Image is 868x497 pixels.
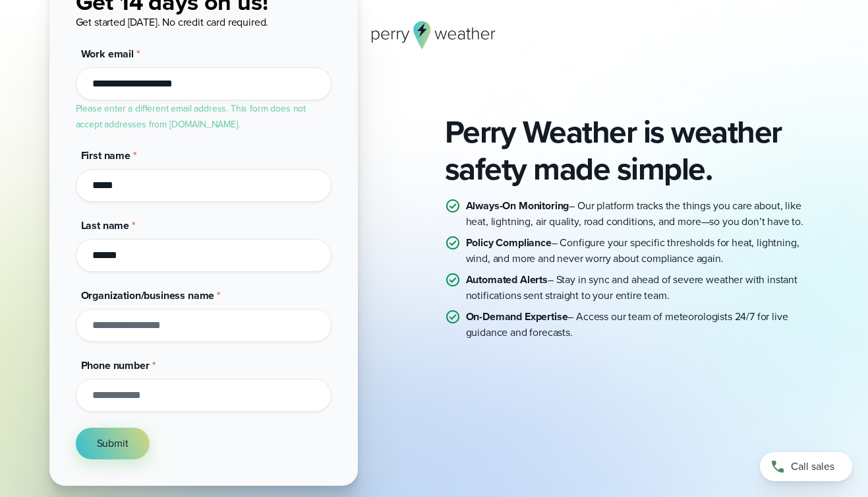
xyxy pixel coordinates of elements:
[81,358,150,373] span: Phone number
[791,459,834,475] span: Call sales
[466,198,819,230] p: – Our platform tracks the things you care about, like heat, lightning, air quality, road conditio...
[81,46,134,61] span: Work email
[466,235,819,267] p: – Configure your specific thresholds for heat, lightning, wind, and more and never worry about co...
[466,309,819,341] p: – Access our team of meteorologists 24/7 for live guidance and forecasts.
[466,309,568,324] strong: On-Demand Expertise
[466,235,552,250] strong: Policy Compliance
[760,452,852,481] a: Call sales
[81,148,130,163] span: First name
[76,428,150,459] button: Submit
[466,198,569,213] strong: Always-On Monitoring
[76,15,269,30] span: Get started [DATE]. No credit card required.
[466,272,819,304] p: – Stay in sync and ahead of severe weather with instant notifications sent straight to your entir...
[97,436,129,451] span: Submit
[81,288,215,303] span: Organization/business name
[445,114,819,187] h2: Perry Weather is weather safety made simple.
[76,102,306,131] label: Please enter a different email address. This form does not accept addresses from [DOMAIN_NAME].
[466,272,548,287] strong: Automated Alerts
[81,218,130,233] span: Last name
